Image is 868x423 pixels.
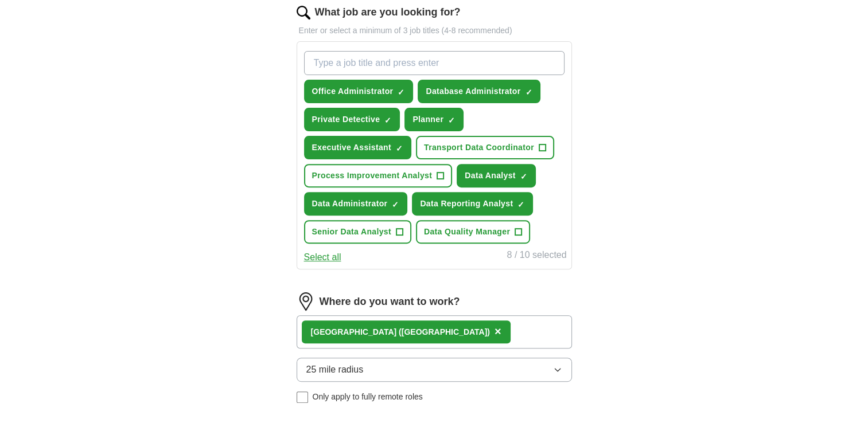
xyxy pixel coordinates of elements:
span: ✓ [525,88,532,97]
span: Data Administrator [312,198,388,210]
input: Only apply to fully remote roles [297,391,308,403]
span: Private Detective [312,113,380,126]
span: Process Improvement Analyst [312,170,433,182]
span: ✓ [517,200,524,209]
span: Senior Data Analyst [312,226,391,238]
button: Data Quality Manager [416,220,530,244]
span: ✓ [520,172,527,181]
span: Executive Assistant [312,142,391,154]
strong: [GEOGRAPHIC_DATA] [311,327,397,336]
button: Office Administrator✓ [304,80,414,103]
button: 25 mile radius [297,358,572,382]
img: location.png [297,292,315,311]
span: Data Quality Manager [424,226,510,238]
input: Type a job title and press enter [304,51,565,75]
img: search.png [297,6,310,19]
span: Only apply to fully remote roles [313,391,423,403]
label: What job are you looking for? [315,5,461,20]
button: Select all [304,250,341,264]
button: Senior Data Analyst [304,220,411,244]
button: Data Reporting Analyst✓ [412,192,533,216]
span: ([GEOGRAPHIC_DATA]) [399,327,490,336]
span: Data Analyst [465,170,516,182]
span: Transport Data Coordinator [424,142,534,154]
span: ✓ [396,144,403,153]
div: 8 / 10 selected [507,248,566,264]
button: Private Detective✓ [304,108,400,131]
button: Executive Assistant✓ [304,136,411,159]
span: ✓ [392,200,399,209]
label: Where do you want to work? [320,294,460,310]
span: 25 mile radius [306,363,364,377]
span: ✓ [448,116,455,125]
button: Transport Data Coordinator [416,136,554,159]
button: Database Administrator✓ [418,80,540,103]
span: × [495,325,501,338]
span: ✓ [384,116,391,125]
button: Data Administrator✓ [304,192,408,216]
span: Database Administrator [426,85,520,97]
span: Planner [412,113,443,126]
span: ✓ [398,88,404,97]
span: Data Reporting Analyst [420,198,513,210]
button: × [495,323,501,340]
button: Process Improvement Analyst [304,164,453,187]
button: Planner✓ [404,108,464,131]
button: Data Analyst✓ [457,164,536,187]
p: Enter or select a minimum of 3 job titles (4-8 recommended) [297,25,572,37]
span: Office Administrator [312,85,394,97]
